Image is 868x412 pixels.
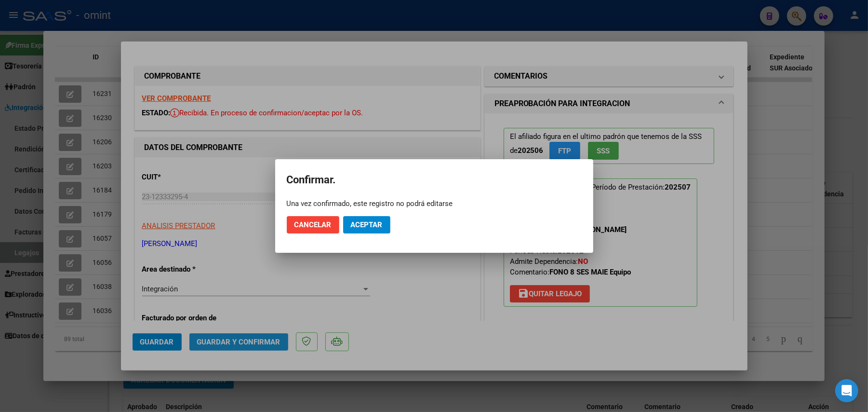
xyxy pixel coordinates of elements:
[835,379,858,402] div: Open Intercom Messenger
[294,220,332,229] span: Cancelar
[343,216,390,233] button: Aceptar
[287,199,582,208] div: Una vez confirmado, este registro no podrá editarse
[351,220,383,229] span: Aceptar
[287,216,339,233] button: Cancelar
[287,171,582,189] h2: Confirmar.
